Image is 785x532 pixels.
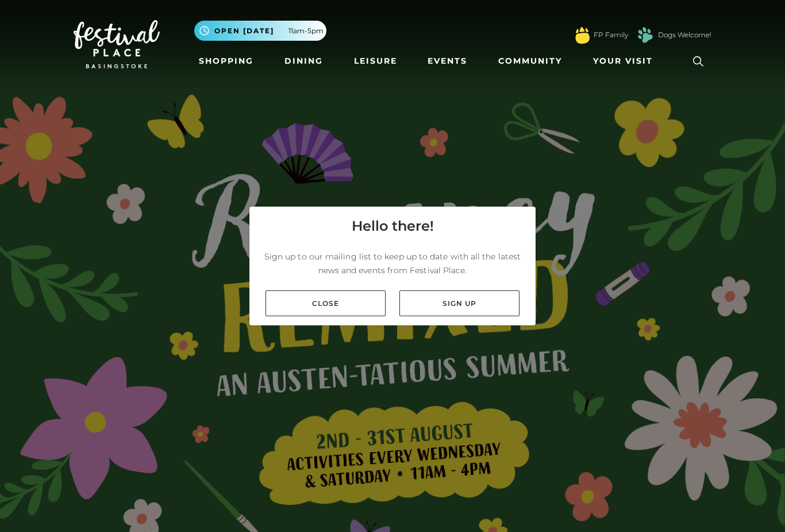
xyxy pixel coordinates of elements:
a: Your Visit [588,51,663,72]
span: Your Visit [593,55,653,67]
img: Festival Place Logo [74,20,160,68]
p: Sign up to our mailing list to keep up to date with all the latest news and events from Festival ... [259,250,526,277]
a: Dining [280,51,328,72]
a: FP Family [594,30,628,40]
span: 11am-5pm [288,26,324,36]
a: Close [265,290,386,316]
a: Shopping [194,51,258,72]
a: Community [494,51,567,72]
button: Open [DATE] 11am-5pm [194,21,326,41]
h4: Hello there! [352,216,434,236]
a: Dogs Welcome! [658,30,711,40]
a: Sign up [399,290,520,316]
span: Open [DATE] [214,26,274,36]
a: Events [423,51,472,72]
a: Leisure [349,51,402,72]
